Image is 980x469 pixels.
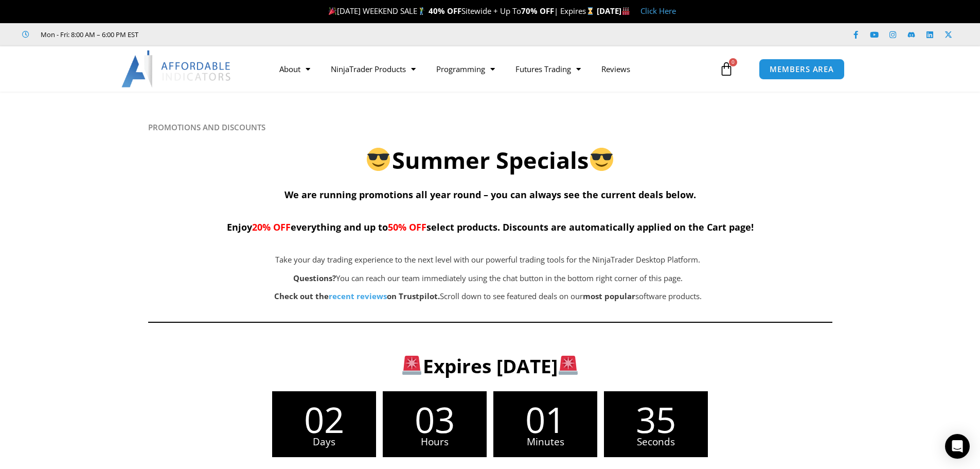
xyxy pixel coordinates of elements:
[165,354,815,378] h3: Expires [DATE]
[622,7,630,15] img: 🏭
[583,291,635,301] b: most popular
[227,221,754,233] span: Enjoy everything and up to select products. Discounts are automatically applied on the Cart page!
[148,145,832,176] h2: Summer Specials
[272,402,376,437] span: 02
[274,291,440,301] strong: Check out the on Trustpilot.
[329,291,387,301] a: recent reviews
[590,148,613,171] img: 😎
[521,6,554,16] strong: 70% OFF
[284,188,696,201] span: We are running promotions all year round – you can always see the current deals below.
[383,402,487,437] span: 03
[148,123,832,132] h6: PROMOTIONS AND DISCOUNTS
[326,6,596,16] span: [DATE] WEEKEND SALE Sitewide + Up To | Expires
[153,29,307,40] iframe: Customer reviews powered by Trustpilot
[604,402,708,437] span: 35
[388,221,426,233] span: 50% OFF
[275,254,700,265] span: Take your day trading experience to the next level with our powerful trading tools for the NinjaT...
[252,221,291,233] span: 20% OFF
[586,7,594,15] img: ⌛
[505,57,591,81] a: Futures Trading
[704,54,749,84] a: 0
[402,356,421,375] img: 🚨
[272,437,376,447] span: Days
[200,289,777,304] p: Scroll down to see featured deals on our software products.
[200,271,777,286] p: You can reach our team immediately using the chat button in the bottom right corner of this page.
[293,273,336,283] strong: Questions?
[269,57,320,81] a: About
[493,402,597,437] span: 01
[320,57,426,81] a: NinjaTrader Products
[269,57,717,81] nav: Menu
[493,437,597,447] span: Minutes
[429,6,461,16] strong: 40% OFF
[770,65,834,73] span: MEMBERS AREA
[591,57,640,81] a: Reviews
[383,437,487,447] span: Hours
[329,7,336,15] img: 🎉
[729,58,737,66] span: 0
[597,6,630,16] strong: [DATE]
[945,434,970,459] div: Open Intercom Messenger
[640,6,676,16] a: Click Here
[559,356,578,375] img: 🚨
[604,437,708,447] span: Seconds
[418,7,425,15] img: 🏌️‍♂️
[367,148,390,171] img: 😎
[426,57,505,81] a: Programming
[38,28,138,41] span: Mon - Fri: 8:00 AM – 6:00 PM EST
[759,59,845,80] a: MEMBERS AREA
[121,50,232,88] img: LogoAI | Affordable Indicators – NinjaTrader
